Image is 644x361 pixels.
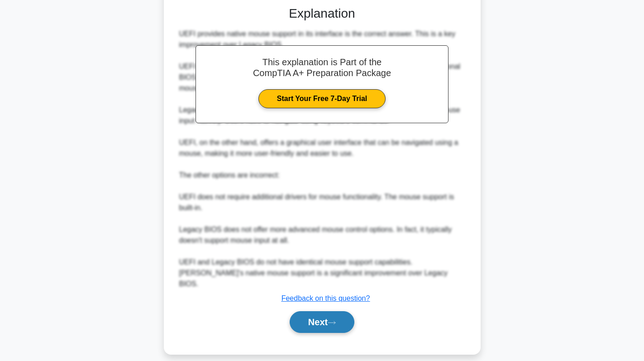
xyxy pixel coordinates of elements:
[281,294,370,302] a: Feedback on this question?
[258,89,386,108] a: Start Your Free 7-Day Trial
[179,29,465,289] div: UEFI provides native mouse support in its interface is the correct answer. This is a key improvem...
[181,6,463,21] h3: Explanation
[290,311,354,333] button: Next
